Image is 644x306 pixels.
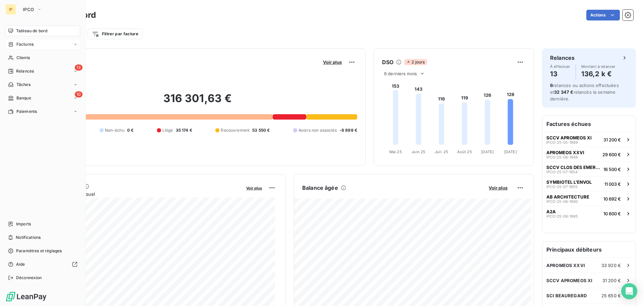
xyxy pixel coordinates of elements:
[457,149,472,154] tspan: Août 25
[127,127,133,133] span: 0 €
[16,41,34,47] span: Factures
[546,165,601,170] span: SCCV CLOS DES EMERAUDES
[489,185,507,190] span: Voir plus
[554,89,573,95] span: 32 347 €
[550,54,575,62] h6: Relances
[550,64,570,69] span: À effectuer
[404,59,427,65] span: 2 jours
[16,68,34,74] span: Relances
[603,137,621,142] span: 31 200 €
[16,261,25,267] span: Aide
[23,7,34,12] span: IPCO
[5,4,16,15] div: IP
[546,140,578,144] span: IPCO-25-05-1889
[621,283,637,299] div: Open Intercom Messenger
[504,149,517,154] tspan: [DATE]
[546,135,592,140] span: SCCV APROMEOS XI
[38,92,357,112] h2: 316 301,63 €
[581,69,615,79] h4: 136,2 k €
[16,275,42,281] span: Déconnexion
[412,149,425,154] tspan: Juin 25
[601,263,621,268] span: 33 920 €
[546,214,578,218] span: IPCO-25-08-1995
[246,186,262,190] span: Voir plus
[542,147,636,162] button: APROMEOS XXVIIPCO-25-06-194829 600 €
[16,28,47,34] span: Tableau de bord
[542,116,636,132] h6: Factures échues
[546,179,592,185] span: SYMBIOTEL L'ENVOL
[299,127,337,133] span: Avoirs non associés
[221,127,250,133] span: Recouvrement
[542,162,636,176] button: SCCV CLOS DES EMERAUDESIPCO-25-07-195416 500 €
[16,55,30,61] span: Clients
[602,278,621,283] span: 31 200 €
[481,149,494,154] tspan: [DATE]
[382,58,393,66] h6: DSO
[601,293,621,298] span: 25 650 €
[604,181,621,187] span: 11 003 €
[546,278,592,283] span: SCCV APROMEOS XI
[435,149,448,154] tspan: Juil. 25
[546,170,578,174] span: IPCO-25-07-1954
[75,64,83,71] span: 13
[542,132,636,147] button: SCCV APROMEOS XIIPCO-25-05-188931 200 €
[88,29,143,39] button: Filtrer par facture
[5,291,47,302] img: Logo LeanPay
[244,185,264,191] button: Voir plus
[603,211,621,216] span: 10 600 €
[581,64,615,69] span: Montant à relancer
[546,293,587,298] span: SCI BEAUREGARD
[542,242,636,258] h6: Principaux débiteurs
[16,221,31,227] span: Imports
[546,200,578,204] span: IPCO-25-08-1990
[16,108,37,115] span: Paiements
[105,127,124,133] span: Non-échu
[16,95,31,101] span: Banque
[384,71,417,76] span: 6 derniers mois
[550,83,553,88] span: 6
[542,176,636,191] button: SYMBIOTEL L'ENVOLIPCO-25-07-195511 003 €
[586,10,620,20] button: Actions
[602,152,621,157] span: 29 600 €
[302,184,338,192] h6: Balance âgée
[75,91,83,97] span: 10
[546,209,556,214] span: A2A
[546,155,578,159] span: IPCO-25-06-1948
[16,82,31,88] span: Tâches
[389,149,402,154] tspan: Mai 25
[546,185,578,189] span: IPCO-25-07-1955
[176,127,192,133] span: 35 174 €
[16,248,62,254] span: Paramètres et réglages
[162,127,173,133] span: Litige
[5,259,80,270] a: Aide
[550,69,570,79] h4: 13
[546,194,589,200] span: AB ARCHITECTURE
[339,127,357,133] span: -8 899 €
[252,127,270,133] span: 53 550 €
[546,263,585,268] span: APROMEOS XXVI
[487,185,509,191] button: Voir plus
[323,59,342,65] span: Voir plus
[546,150,584,155] span: APROMEOS XXVI
[16,234,41,241] span: Notifications
[542,206,636,221] button: A2AIPCO-25-08-199510 600 €
[550,83,619,101] span: relances ou actions effectuées et relancés la semaine dernière.
[542,191,636,206] button: AB ARCHITECTUREIPCO-25-08-199010 692 €
[603,196,621,202] span: 10 692 €
[38,190,241,198] span: Chiffre d'affaires mensuel
[603,167,621,172] span: 16 500 €
[321,59,344,65] button: Voir plus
